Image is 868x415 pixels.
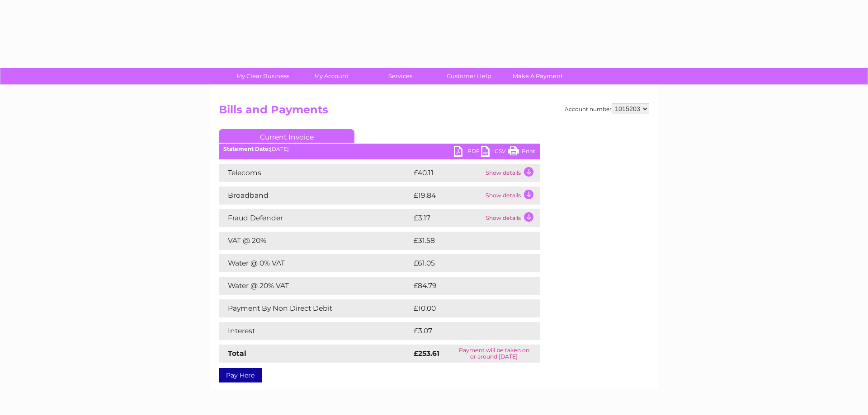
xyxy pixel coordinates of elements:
[219,187,411,205] td: Broadband
[226,68,300,84] a: My Clear Business
[411,187,483,205] td: £19.84
[219,299,411,317] td: Payment By Non Direct Debit
[411,209,483,227] td: £3.17
[414,349,439,358] strong: £253.61
[219,277,411,295] td: Water @ 20% VAT
[481,146,508,159] a: CSV
[448,345,540,363] td: Payment will be taken on or around [DATE]
[219,232,411,250] td: VAT @ 20%
[454,146,481,159] a: PDF
[411,164,483,182] td: £40.11
[363,68,438,84] a: Services
[223,145,270,152] b: Statement Date:
[219,164,411,182] td: Telecoms
[483,209,540,227] td: Show details
[228,349,246,358] strong: Total
[219,322,411,340] td: Interest
[219,209,411,227] td: Fraud Defender
[219,129,354,143] a: Current Invoice
[432,68,506,84] a: Customer Help
[219,146,540,152] div: [DATE]
[500,68,575,84] a: Make A Payment
[565,103,649,114] div: Account number
[219,103,649,121] h2: Bills and Payments
[483,187,540,205] td: Show details
[411,277,522,295] td: £84.79
[411,299,521,317] td: £10.00
[483,164,540,182] td: Show details
[411,232,521,250] td: £31.58
[411,322,519,340] td: £3.07
[294,68,369,84] a: My Account
[219,368,262,382] a: Pay Here
[219,254,411,272] td: Water @ 0% VAT
[411,254,521,272] td: £61.05
[508,146,535,159] a: Print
